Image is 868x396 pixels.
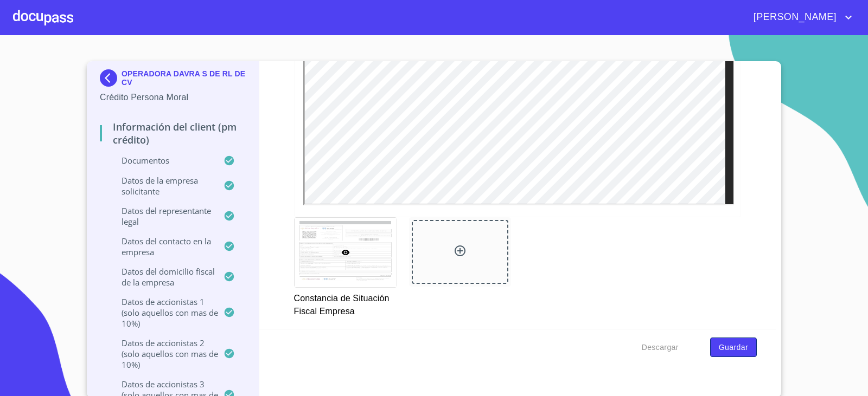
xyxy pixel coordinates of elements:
[642,341,679,354] span: Descargar
[710,337,757,358] button: Guardar
[122,69,246,87] p: OPERADORA DAVRA S DE RL DE CV
[100,120,246,146] p: Información del Client (PM crédito)
[100,69,246,91] div: OPERADORA DAVRA S DE RL DE CV
[100,155,224,166] p: Documentos
[100,205,224,227] p: Datos del representante legal
[294,288,396,318] p: Constancia de Situación Fiscal Empresa
[745,9,842,26] span: [PERSON_NAME]
[719,341,748,354] span: Guardar
[100,266,224,288] p: Datos del domicilio fiscal de la empresa
[100,337,224,370] p: Datos de accionistas 2 (solo aquellos con mas de 10%)
[637,337,683,358] button: Descargar
[100,69,122,87] img: Docupass spot blue
[745,9,855,26] button: account of current user
[100,175,224,197] p: Datos de la empresa solicitante
[100,91,246,104] p: Crédito Persona Moral
[100,236,224,257] p: Datos del contacto en la empresa
[100,296,224,329] p: Datos de accionistas 1 (solo aquellos con mas de 10%)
